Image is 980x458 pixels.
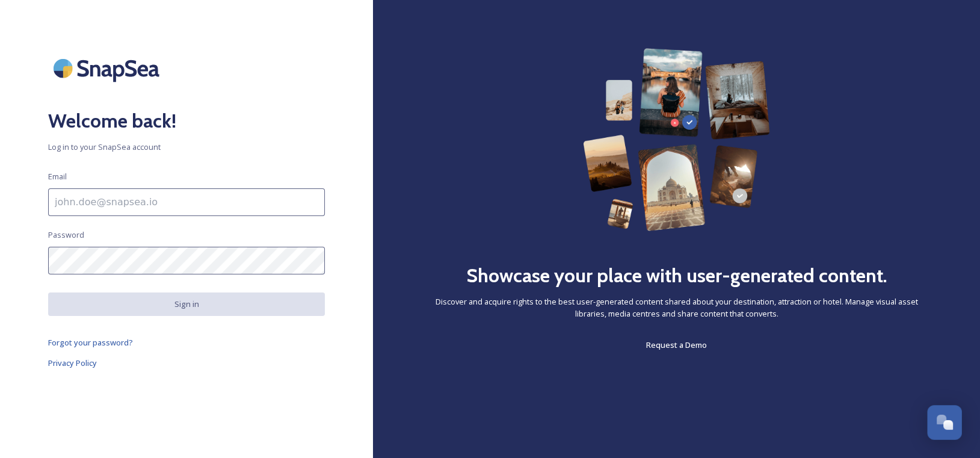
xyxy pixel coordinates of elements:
[48,107,325,135] h2: Welcome back!
[48,335,325,350] a: Forgot your password?
[48,292,325,316] button: Sign in
[646,338,707,352] a: Request a Demo
[466,261,887,290] h2: Showcase your place with user-generated content.
[583,48,770,231] img: 63b42ca75bacad526042e722_Group%20154-p-800.png
[48,141,325,153] span: Log in to your SnapSea account
[48,229,84,241] span: Password
[48,356,325,370] a: Privacy Policy
[48,188,325,216] input: john.doe@snapsea.io
[48,337,133,348] span: Forgot your password?
[646,339,707,350] span: Request a Demo
[421,296,932,319] span: Discover and acquire rights to the best user-generated content shared about your destination, att...
[48,357,97,368] span: Privacy Policy
[927,405,962,440] button: Open Chat
[48,171,67,182] span: Email
[48,48,168,88] img: SnapSea Logo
